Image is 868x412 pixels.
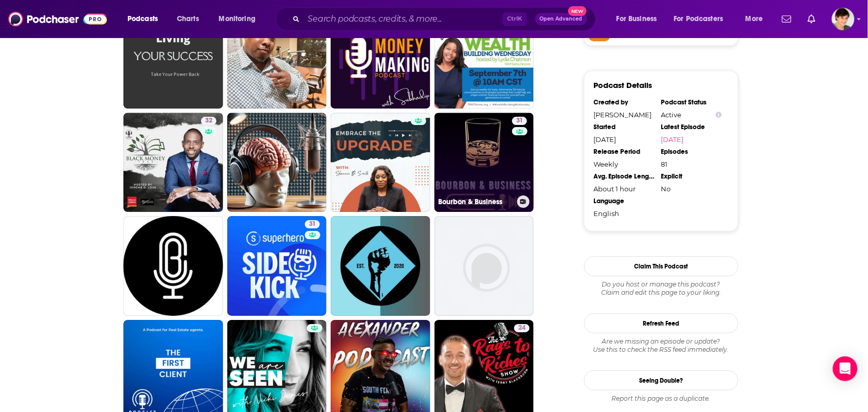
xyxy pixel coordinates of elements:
[661,123,722,131] div: Latest Episode
[201,117,216,125] a: 32
[304,11,503,27] input: Search podcasts, credits, & more...
[439,198,513,206] h3: Bourbon & Business
[128,12,158,26] span: Podcasts
[584,395,738,403] div: Report this page as a duplicate.
[594,160,655,168] div: Weekly
[617,12,657,26] span: For Business
[716,111,722,119] button: Show Info
[661,148,722,156] div: Episodes
[661,185,722,193] div: No
[661,135,722,144] a: [DATE]
[661,160,722,168] div: 81
[594,209,655,218] div: English
[804,10,820,28] a: Show notifications dropdown
[584,337,738,354] div: Are we missing an episode or update? Use this to check the RSS feed immediately.
[205,116,212,126] span: 32
[503,12,527,26] span: Ctrl K
[435,113,534,212] a: 31Bourbon & Business
[568,6,587,16] span: New
[833,356,858,381] div: Open Intercom Messenger
[177,12,199,26] span: Charts
[8,9,107,29] img: Podchaser - Follow, Share and Rate Podcasts
[540,16,583,22] span: Open Advanced
[212,11,269,27] button: open menu
[584,370,738,390] a: Seeing Double?
[594,197,655,205] div: Language
[309,219,316,229] span: 31
[832,8,855,30] span: Logged in as bethwouldknow
[516,116,523,126] span: 31
[584,280,738,289] span: Do you host or manage this podcast?
[609,11,670,27] button: open menu
[514,324,530,332] a: 24
[535,13,587,25] button: Open AdvancedNew
[667,11,738,27] button: open menu
[512,117,527,125] a: 31
[584,256,738,276] button: Claim This Podcast
[594,135,655,144] div: [DATE]
[219,12,256,26] span: Monitoring
[594,98,655,106] div: Created by
[594,80,653,90] h3: Podcast Details
[170,11,205,27] a: Charts
[746,12,763,26] span: More
[584,280,738,297] div: Claim and edit this page to your liking.
[661,111,722,119] div: Active
[518,323,526,333] span: 24
[584,313,738,333] button: Refresh Feed
[661,98,722,106] div: Podcast Status
[778,10,795,28] a: Show notifications dropdown
[738,11,776,27] button: open menu
[594,148,655,156] div: Release Period
[305,220,320,228] a: 31
[123,113,223,212] a: 32
[227,216,327,316] a: 31
[594,123,655,131] div: Started
[285,7,606,31] div: Search podcasts, credits, & more...
[674,12,724,26] span: For Podcasters
[594,172,655,181] div: Avg. Episode Length
[594,185,655,193] div: About 1 hour
[120,11,171,27] button: open menu
[661,172,722,181] div: Explicit
[832,8,855,30] img: User Profile
[832,8,855,30] button: Show profile menu
[594,111,655,119] div: [PERSON_NAME]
